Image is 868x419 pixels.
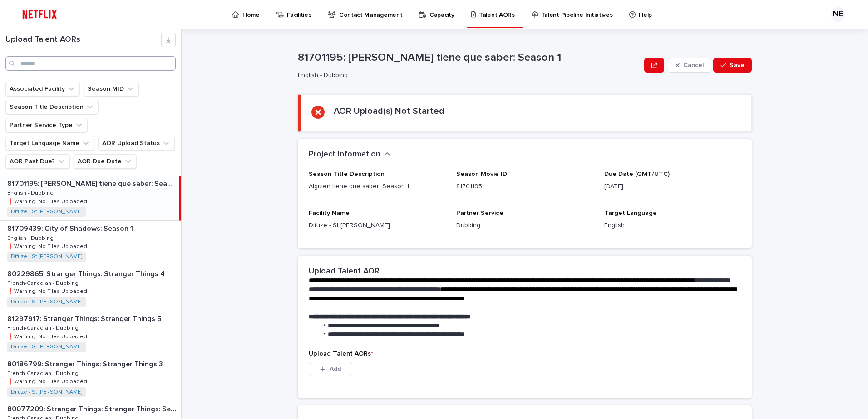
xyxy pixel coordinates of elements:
p: 80229865: Stranger Things: Stranger Things 4 [7,268,167,278]
button: AOR Due Date [74,154,137,169]
input: Search [5,56,176,71]
p: French-Canadian - Dubbing [7,278,80,287]
span: Partner Service [456,210,503,216]
p: English - Dubbing [7,234,55,242]
p: Dubbing [456,221,593,230]
p: 81701195: [PERSON_NAME] tiene que saber: Season 1 [298,51,641,64]
span: Season Movie ID [456,171,507,177]
button: Project Information [309,150,390,160]
h2: AOR Upload(s) Not Started [334,106,444,117]
p: ❗️Warning: No Files Uploaded [7,242,89,250]
p: English - Dubbing [298,72,637,79]
span: Target Language [604,210,657,216]
span: Due Date (GMT/UTC) [604,171,670,177]
img: ifQbXi3ZQGMSEF7WDB7W [18,5,61,24]
button: Add [309,362,352,376]
h2: Upload Talent AOR [309,267,380,277]
p: 81701195: [PERSON_NAME] tiene que saber: Season 1 [7,178,177,188]
p: English - Dubbing [7,188,55,196]
span: Add [330,366,341,372]
p: [DATE] [604,182,741,191]
p: ❗️Warning: No Files Uploaded [7,197,89,205]
button: Target Language Name [5,136,94,151]
span: Upload Talent AORs [309,351,373,357]
a: Difuze - St [PERSON_NAME] [11,253,82,260]
h1: Upload Talent AORs [5,35,161,45]
button: Season MID [84,82,139,96]
p: ❗️Warning: No Files Uploaded [7,332,89,340]
a: Difuze - St [PERSON_NAME] [11,209,82,215]
p: French-Canadian - Dubbing [7,323,80,331]
p: English [604,221,741,230]
button: Save [713,58,752,73]
p: French-Canadian - Dubbing [7,369,80,377]
p: Difuze - St [PERSON_NAME] [309,221,445,230]
button: Season Title Description [5,100,99,114]
a: Difuze - St [PERSON_NAME] [11,299,82,305]
span: Season Title Description [309,171,385,177]
span: Save [730,62,745,68]
h2: Project Information [309,150,380,160]
span: Cancel [683,62,704,68]
button: Partner Service Type [5,118,88,132]
div: NE [831,7,845,22]
button: AOR Upload Status [98,136,175,151]
p: Alguien tiene que saber: Season 1 [309,182,445,191]
button: Associated Facility [5,82,80,96]
p: 80186799: Stranger Things: Stranger Things 3 [7,358,165,369]
button: AOR Past Due? [5,154,70,169]
p: 81701195 [456,182,593,191]
button: Cancel [668,58,711,73]
a: Difuze - St [PERSON_NAME] [11,389,82,395]
p: ❗️Warning: No Files Uploaded [7,287,89,295]
p: ❗️Warning: No Files Uploaded [7,377,89,385]
p: 81709439: City of Shadows: Season 1 [7,223,135,233]
span: Facility Name [309,210,350,216]
p: 80077209: Stranger Things: Stranger Things: Season 1 [7,403,179,414]
p: 81297917: Stranger Things: Stranger Things 5 [7,313,163,323]
a: Difuze - St [PERSON_NAME] [11,344,82,350]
